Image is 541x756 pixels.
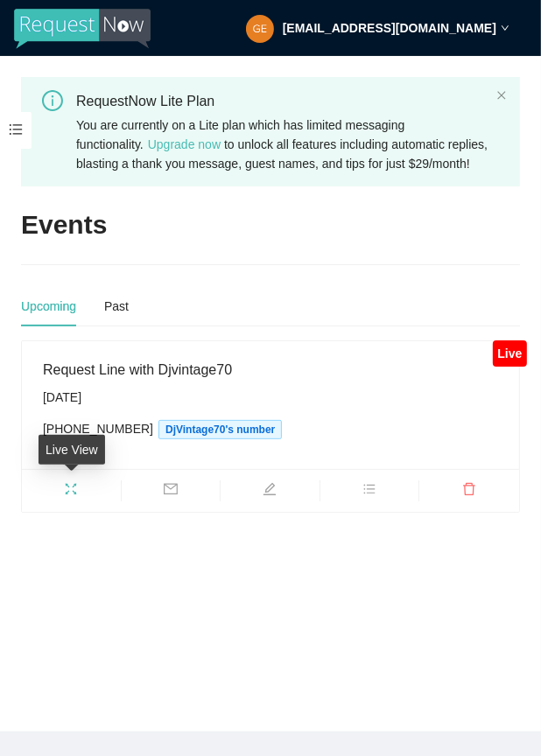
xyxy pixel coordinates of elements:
img: 1fe5d526407af922113c824e46c4555e [246,15,274,43]
div: Past [104,297,129,316]
span: mail [122,482,221,501]
div: Live [493,340,527,367]
strong: [EMAIL_ADDRESS][DOMAIN_NAME] [283,21,496,35]
span: You are currently on a Lite plan which has limited messaging functionality. to unlock all feature... [76,118,488,171]
span: edit [221,482,320,501]
span: info-circle [42,90,63,111]
img: RequestNow [14,9,151,49]
span: close [496,90,507,101]
div: Request Line with Djvintage70 [43,359,498,381]
h2: Events [21,207,107,243]
span: DjVintage70's number [158,420,282,439]
span: bars [320,482,419,501]
div: Live View [39,435,105,465]
span: down [501,24,509,32]
div: RequestNow Lite Plan [76,90,489,112]
div: Upcoming [21,297,76,316]
span: fullscreen [22,482,121,501]
div: [PHONE_NUMBER] [43,419,498,439]
a: Upgrade now [148,137,221,151]
span: delete [419,482,519,501]
button: close [496,90,507,101]
div: [DATE] [43,388,498,407]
